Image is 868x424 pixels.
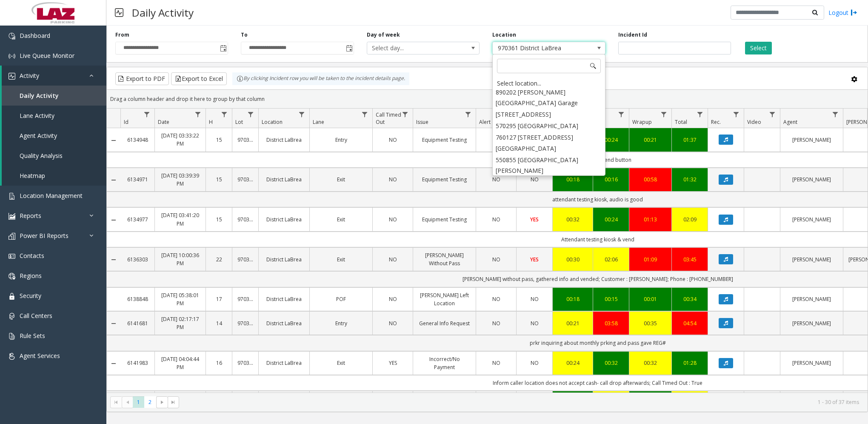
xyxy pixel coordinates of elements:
[677,255,702,264] div: 03:45
[171,72,227,85] button: Export to Excel
[851,8,857,17] img: logout
[785,136,838,144] a: [PERSON_NAME]
[315,255,367,264] a: Exit
[2,166,106,186] a: Heatmap
[634,175,666,183] a: 00:58
[133,396,144,408] span: Page 1
[558,319,588,327] a: 00:21
[9,333,15,340] img: 'icon'
[531,295,539,303] span: NO
[20,232,69,240] span: Power BI Reports
[378,319,408,327] a: NO
[237,295,253,303] a: 970361
[115,31,129,39] label: From
[20,312,52,320] span: Call Centers
[264,295,304,303] a: District LaBrea
[237,175,253,183] a: 970361
[9,313,15,320] img: 'icon'
[634,359,666,367] a: 00:32
[745,42,772,54] button: Select
[9,213,15,220] img: 'icon'
[634,319,666,327] a: 00:35
[481,359,511,367] a: NO
[315,215,367,223] a: Exit
[313,118,324,126] span: Lane
[262,118,283,126] span: Location
[126,215,149,223] a: 6134977
[598,319,624,327] a: 03:58
[9,233,15,240] img: 'icon'
[677,136,702,144] div: 01:37
[675,118,687,126] span: Total
[783,118,797,126] span: Agent
[20,112,54,120] span: Lane Activity
[237,359,253,367] a: 970361
[126,136,149,144] a: 6134948
[9,273,15,280] img: 'icon'
[315,319,367,327] a: Entry
[598,255,624,264] a: 02:06
[558,255,588,264] a: 00:30
[522,359,547,367] a: NO
[107,177,120,183] a: Collapse Details
[9,193,15,200] img: 'icon'
[9,353,15,360] img: 'icon'
[344,42,354,54] span: Toggle popup
[264,215,304,223] a: District LaBrea
[463,109,474,120] a: Issue Filter Menu
[598,175,624,183] a: 00:16
[677,295,702,303] div: 00:34
[494,120,604,132] li: 570295 [GEOGRAPHIC_DATA]
[378,255,408,264] a: NO
[677,175,702,183] a: 01:32
[245,109,257,120] a: Lot Filter Menu
[400,109,411,120] a: Call Timed Out Filter Menu
[785,295,838,303] a: [PERSON_NAME]
[634,255,666,264] a: 01:09
[9,73,15,80] img: 'icon'
[211,175,227,183] a: 15
[616,109,627,120] a: Dur Filter Menu
[160,315,200,331] a: [DATE] 02:17:17 PM
[211,319,227,327] a: 14
[677,319,702,327] a: 04:54
[160,132,200,148] a: [DATE] 03:33:22 PM
[634,136,666,144] div: 00:21
[9,33,15,40] img: 'icon'
[144,396,156,408] span: Page 2
[158,118,169,126] span: Date
[126,175,149,183] a: 6134971
[711,118,721,126] span: Rec.
[168,396,179,408] span: Go to the last page
[126,255,149,264] a: 6136303
[107,92,868,106] div: Drag a column header and drop it here to group by that column
[315,175,367,183] a: Exit
[235,118,243,126] span: Lot
[237,215,253,223] a: 970361
[522,255,547,264] a: YES
[598,295,624,303] a: 00:15
[634,215,666,223] div: 01:13
[598,215,624,223] div: 00:24
[184,398,859,406] kendo-pager-info: 1 - 30 of 37 items
[20,32,50,40] span: Dashboard
[785,359,838,367] a: [PERSON_NAME]
[418,355,471,371] a: Incorrect/No Payment
[418,215,471,223] a: Equipment Testing
[20,52,74,60] span: Live Queue Monitor
[785,215,838,223] a: [PERSON_NAME]
[209,118,213,126] span: H
[378,295,408,303] a: NO
[160,251,200,267] a: [DATE] 10:00:36 PM
[598,136,624,144] a: 00:24
[418,175,471,183] a: Equipment Testing
[20,72,39,80] span: Activity
[20,292,41,300] span: Security
[531,320,539,327] span: NO
[830,109,841,120] a: Agent Filter Menu
[126,359,149,367] a: 6141983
